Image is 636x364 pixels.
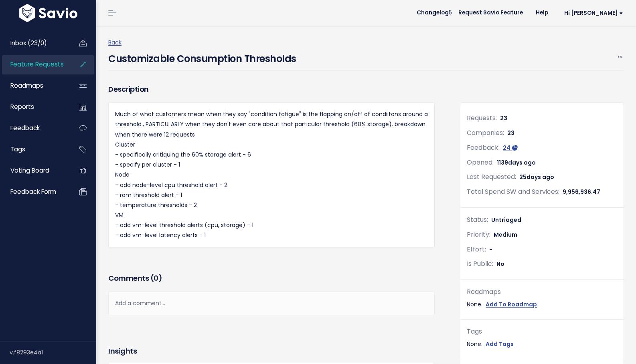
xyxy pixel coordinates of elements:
[467,230,490,239] span: Priority:
[417,10,449,16] span: Changelog
[496,260,504,268] span: No
[489,245,492,253] span: -
[467,187,559,196] span: Total Spend SW and Services:
[2,183,67,201] a: Feedback form
[452,7,529,19] a: Request Savio Feature
[10,187,56,196] span: Feedback form
[108,273,435,284] h3: Comments ( )
[467,158,494,167] span: Opened:
[494,231,517,239] span: Medium
[115,109,428,240] p: Much of what customers mean when they say "condition fatigue" is the flapping on/off of condiiton...
[2,119,67,137] a: Feedback
[10,39,47,47] span: Inbox (23/0)
[491,216,521,224] span: Untriaged
[10,60,64,68] span: Feature Requests
[467,128,504,137] span: Companies:
[497,159,536,167] span: 1139
[10,145,25,153] span: Tags
[17,4,79,22] img: logo-white.9d6f32f41409.svg
[2,76,67,95] a: Roadmaps
[564,10,623,16] span: Hi [PERSON_NAME]
[467,113,497,123] span: Requests:
[154,273,158,283] span: 0
[108,48,296,66] h4: Customizable Consumption Thresholds
[500,114,507,122] span: 23
[563,188,600,196] span: 9,956,936.47
[555,7,630,19] a: Hi [PERSON_NAME]
[503,144,510,152] span: 24
[527,173,554,181] span: days ago
[10,81,43,90] span: Roadmaps
[486,339,514,349] a: Add Tags
[467,245,486,254] span: Effort:
[10,103,34,111] span: Reports
[467,172,516,181] span: Last Requested:
[467,286,617,298] div: Roadmaps
[467,300,617,310] div: None.
[2,98,67,116] a: Reports
[529,7,555,19] a: Help
[467,143,500,152] span: Feedback:
[467,326,617,338] div: Tags
[2,34,67,52] a: Inbox (23/0)
[503,144,518,152] a: 24
[108,38,122,46] a: Back
[2,140,67,159] a: Tags
[467,339,617,349] div: None.
[108,346,137,357] h3: Insights
[486,300,537,310] a: Add To Roadmap
[449,8,452,16] span: 5
[467,215,488,224] span: Status:
[10,124,40,132] span: Feedback
[2,55,67,74] a: Feature Requests
[108,292,435,315] div: Add a comment...
[507,129,514,137] span: 23
[519,173,554,181] span: 25
[10,342,96,363] div: v.f8293e4a1
[2,161,67,180] a: Voting Board
[467,259,493,268] span: Is Public:
[10,166,49,175] span: Voting Board
[108,84,435,95] h3: Description
[508,159,536,167] span: days ago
